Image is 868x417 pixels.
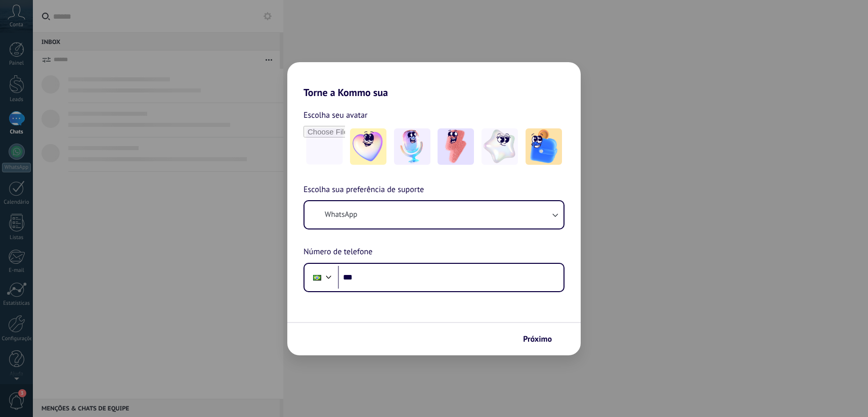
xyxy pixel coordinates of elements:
[287,62,581,99] h2: Torne a Kommo sua
[350,128,386,165] img: -1.jpeg
[394,128,430,165] img: -2.jpeg
[518,331,566,348] button: Próximo
[303,109,368,122] span: Escolha seu avatar
[482,128,518,165] img: -4.jpeg
[438,128,474,165] img: -3.jpeg
[325,210,357,220] span: WhatsApp
[526,128,562,165] img: -5.jpeg
[523,336,552,343] span: Próximo
[308,267,327,288] div: Brazil: + 55
[305,201,563,228] button: WhatsApp
[303,246,372,259] span: Número de telefone
[303,183,424,197] span: Escolha sua preferência de suporte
